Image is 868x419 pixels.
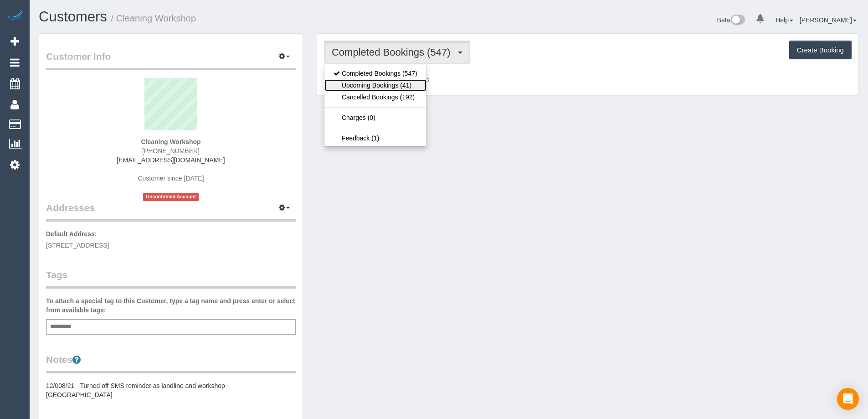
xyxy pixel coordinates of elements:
[324,41,470,64] button: Completed Bookings (547)
[141,138,200,145] strong: Cleaning Workshop
[324,132,426,144] a: Feedback (1)
[143,193,199,201] span: Unconfirmed Account
[46,229,97,238] label: Default Address:
[46,296,296,315] label: To attach a special tag to this Customer, type a tag name and press enter or select from availabl...
[46,50,296,70] legend: Customer Info
[324,79,426,91] a: Upcoming Bookings (41)
[324,112,426,124] a: Charges (0)
[46,353,296,373] legend: Notes
[46,381,296,399] pre: 12/008/21 - Turned off SMS reminder as landline and workshop - [GEOGRAPHIC_DATA]
[800,16,857,24] a: [PERSON_NAME]
[142,147,200,155] span: [PHONE_NUMBER]
[46,242,109,249] span: [STREET_ADDRESS]
[717,16,745,24] a: Beta
[111,13,196,23] small: / Cleaning Workshop
[46,268,296,289] legend: Tags
[332,47,455,58] span: Completed Bookings (547)
[117,156,225,164] a: [EMAIL_ADDRESS][DOMAIN_NAME]
[138,175,204,182] span: Customer since [DATE]
[324,91,426,103] a: Cancelled Bookings (192)
[39,9,107,25] a: Customers
[789,41,852,60] button: Create Booking
[730,15,745,26] img: New interface
[5,9,24,22] img: Automaid Logo
[324,67,426,79] a: Completed Bookings (547)
[837,388,859,410] div: Open Intercom Messenger
[776,16,793,24] a: Help
[324,75,852,84] p: Customer has 0 Completed Bookings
